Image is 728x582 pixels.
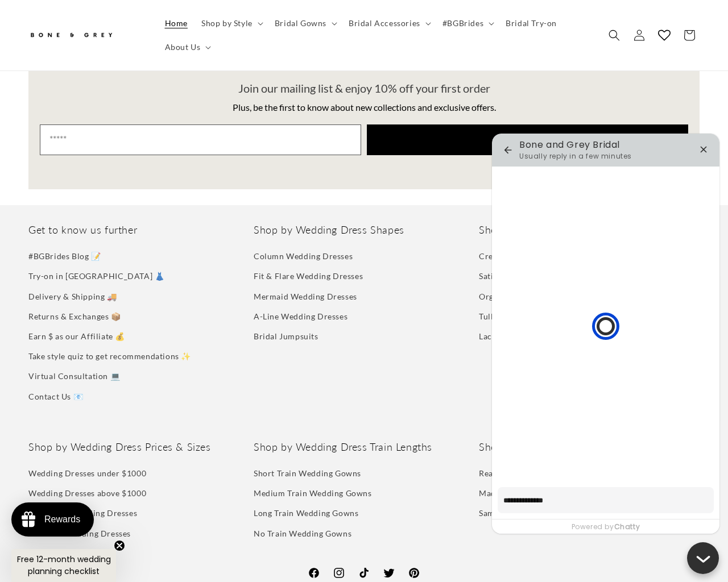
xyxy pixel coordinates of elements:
span: Home [165,18,188,28]
summary: Bridal Accessories [342,11,436,35]
a: Returns & Exchanges 📦 [28,306,121,326]
a: Tulle Wedding Dresses [479,306,566,326]
div: Rewards [44,514,80,525]
a: Virtual Consultation 💻 [28,366,120,386]
button: Close chatbox [687,542,719,574]
a: Mermaid Wedding Dresses [254,286,357,306]
span: Bridal Accessories [349,18,420,28]
a: Take style quiz to get recommendations ✨ [28,346,191,366]
summary: About Us [158,35,216,59]
span: Join our mailing list & enjoy 10% off your first order [238,81,490,95]
h2: Shop by Wedding Dress Fabrics [479,223,700,236]
a: Fit & Flare Wedding Dresses [254,266,363,286]
a: Medium Train Wedding Gowns [254,483,372,503]
a: Wedding Dresses under $1000 [28,466,146,483]
span: Free 12-month wedding planning checklist [17,554,111,577]
a: Short Train Wedding Gowns [254,466,361,483]
a: Wedding Dresses above $1000 [28,483,146,503]
h2: Shop by Wedding Dress Stock [479,440,700,454]
a: Ready-to-Ship Wedding Dresses [479,466,602,483]
summary: Shop by Style [195,11,268,35]
a: Satin Wedding Dresses [479,266,567,286]
a: Delivery & Shipping 🚚 [28,286,117,306]
span: Plus, be the first to know about new collections and exclusive offers. [233,102,496,113]
a: Bone and Grey Bridal [24,22,147,49]
span: Bridal Try-on [506,18,557,28]
span: Shop by Style [201,18,253,28]
button: Close teaser [114,540,125,551]
a: Contact Us 📧 [28,386,83,406]
h5: Bone and Grey Bridal [519,139,692,150]
a: Earn $ as our Affiliate 💰 [28,326,125,346]
a: Lace Wedding Dresses [479,326,565,346]
span: #BGBrides [442,18,483,28]
a: #BGBrides Blog 📝 [28,249,101,266]
a: Column Wedding Dresses [254,249,353,266]
summary: Search [602,23,627,48]
a: Try-on in [GEOGRAPHIC_DATA] 👗 [28,266,164,286]
h2: Shop by Wedding Dress Train Lengths [254,440,474,454]
summary: Bridal Gowns [268,11,342,35]
a: Bridal Jumpsuits [254,326,318,346]
h2: Shop by Wedding Dress Prices & Sizes [28,440,249,454]
h2: Get to know us further [28,223,249,236]
a: Home [158,11,195,35]
a: No Train Wedding Gowns [254,523,351,543]
div: Free 12-month wedding planning checklistClose teaser [11,549,116,582]
span: Bridal Gowns [275,18,326,28]
span: About Us [165,42,201,52]
a: Organza Wedding Dresses [479,286,580,306]
div: Powered by [492,519,719,534]
a: Sample Sale Wedding Dresses [479,503,593,523]
a: A-Line Wedding Dresses [254,306,348,326]
a: Bridal Try-on [499,11,564,35]
a: Long Train Wedding Gowns [254,503,358,523]
summary: #BGBrides [436,11,499,35]
input: Email [40,124,361,155]
img: Bone and Grey Bridal [28,26,114,45]
button: Subscribe [367,124,688,155]
h5: Usually reply in a few minutes [519,152,632,161]
a: Made-to-Order Wedding Dresses [479,483,606,503]
h2: Shop by Wedding Dress Shapes [254,223,474,236]
a: Chatty [614,522,640,531]
a: Crepe Wedding Dresses [479,249,571,266]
